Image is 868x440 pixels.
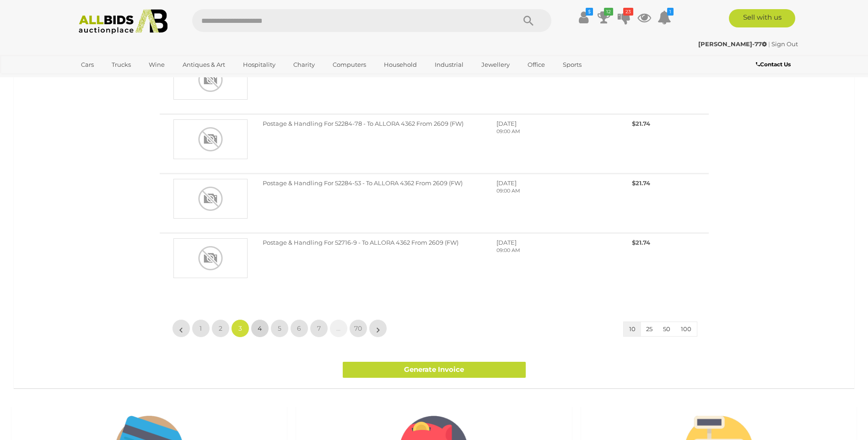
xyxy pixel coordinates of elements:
[768,40,770,48] span: |
[522,57,551,72] a: Office
[496,179,517,187] span: [DATE]
[74,9,173,34] img: Allbids.com.au
[681,325,691,333] span: 100
[632,120,650,127] span: $21.74
[624,322,641,336] button: 10
[629,325,636,333] span: 10
[192,319,210,338] a: 1
[623,8,633,16] i: 23
[349,319,367,338] a: 70
[211,319,230,338] a: 2
[729,9,795,27] a: Sell with us
[496,247,583,254] p: 09:00 AM
[632,239,650,246] span: $21.74
[756,59,793,70] a: Contact Us
[238,324,242,333] span: 3
[506,9,551,32] button: Search
[263,179,463,187] span: Postage & Handling For 52284-53 - To ALLORA 4362 From 2609 (FW)
[258,324,262,333] span: 4
[251,319,269,338] a: 4
[604,8,613,16] i: 12
[698,40,768,48] a: [PERSON_NAME]-77
[297,324,301,333] span: 6
[290,319,308,338] a: 6
[270,319,289,338] a: 5
[641,322,658,336] button: 25
[378,57,423,72] a: Household
[496,120,517,127] span: [DATE]
[177,57,231,72] a: Antiques & Art
[577,9,591,26] a: $
[317,324,321,333] span: 7
[310,319,328,338] a: 7
[106,57,137,72] a: Trucks
[343,362,526,378] a: Generate Invoice
[173,60,248,100] img: Postage & Handling For 52284-10 - To ALLORA 4362 From 2609 (FW)
[263,120,464,127] span: Postage & Handling For 52284-78 - To ALLORA 4362 From 2609 (FW)
[632,179,650,187] span: $21.74
[586,8,593,16] i: $
[557,57,588,72] a: Sports
[756,61,791,68] b: Contact Us
[429,57,469,72] a: Industrial
[173,179,248,219] img: Postage & Handling For 52284-53 - To ALLORA 4362 From 2609 (FW)
[219,324,222,333] span: 2
[496,128,583,135] p: 09:00 AM
[287,57,321,72] a: Charity
[75,57,100,72] a: Cars
[663,325,670,333] span: 50
[143,57,171,72] a: Wine
[658,322,676,336] button: 50
[698,40,767,48] strong: [PERSON_NAME]-77
[667,8,674,16] i: 1
[329,319,348,338] a: …
[75,72,152,87] a: [GEOGRAPHIC_DATA]
[263,239,458,246] span: Postage & Handling For 52716-9 - To ALLORA 4362 From 2609 (FW)
[327,57,372,72] a: Computers
[658,9,671,26] a: 1
[496,239,517,246] span: [DATE]
[231,319,249,338] a: 3
[237,57,281,72] a: Hospitality
[172,319,190,338] a: «
[675,322,697,336] button: 100
[278,324,281,333] span: 5
[369,319,387,338] a: »
[771,40,798,48] a: Sign Out
[617,9,631,26] a: 23
[173,119,248,159] img: Postage & Handling For 52284-78 - To ALLORA 4362 From 2609 (FW)
[597,9,611,26] a: 12
[496,188,583,195] p: 09:00 AM
[354,324,362,333] span: 70
[475,57,516,72] a: Jewellery
[199,324,202,333] span: 1
[646,325,652,333] span: 25
[173,238,248,278] img: Postage & Handling For 52716-9 - To ALLORA 4362 From 2609 (FW)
